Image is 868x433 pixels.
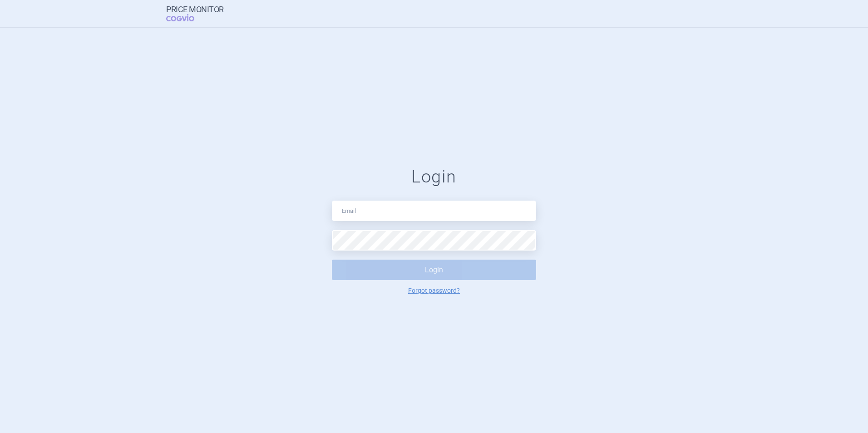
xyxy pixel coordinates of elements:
button: Login [332,260,536,280]
strong: Price Monitor [166,5,224,14]
input: Email [332,201,536,221]
h1: Login [332,167,536,187]
a: Forgot password? [408,287,460,294]
a: Price MonitorCOGVIO [166,5,224,22]
span: COGVIO [166,14,207,21]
